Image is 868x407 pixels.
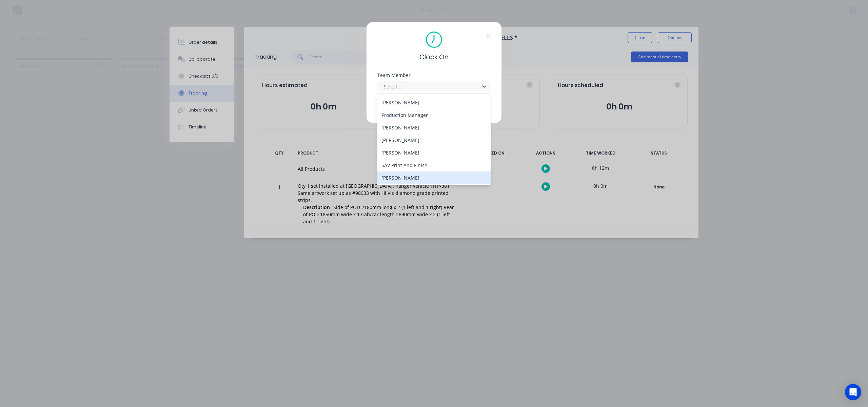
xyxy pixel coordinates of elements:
[377,109,491,121] div: Production Manager
[377,73,491,78] div: Team Member
[377,134,491,146] div: [PERSON_NAME]
[377,146,491,159] div: [PERSON_NAME]
[377,171,491,184] div: [PERSON_NAME]
[845,384,861,400] div: Open Intercom Messenger
[377,96,491,109] div: [PERSON_NAME]
[377,159,491,171] div: SAV Print And Finish
[377,121,491,134] div: [PERSON_NAME]
[419,52,449,62] span: Clock On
